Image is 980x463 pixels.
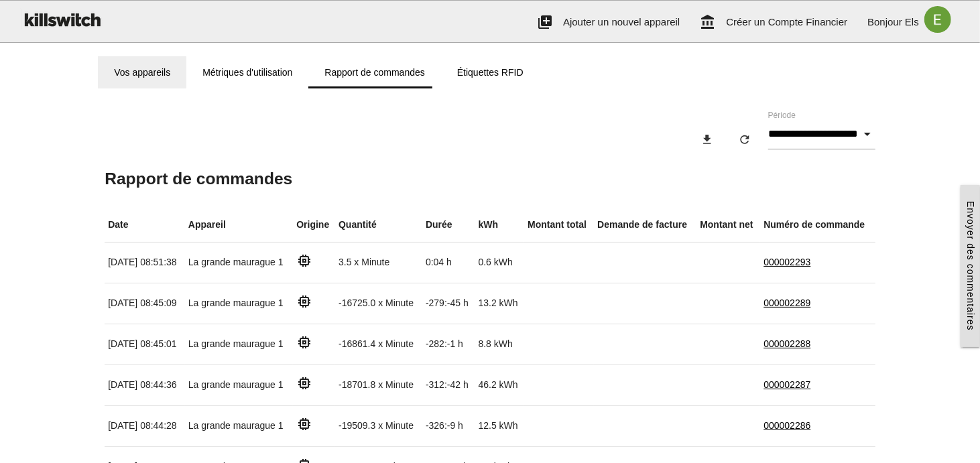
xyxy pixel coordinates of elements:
[961,185,980,347] a: Envoyer des commentaires
[475,365,525,405] td: 46.2 kWh
[335,208,422,243] th: Quantité
[919,1,957,38] img: ACg8ocIirSXHfB9SltxC6R7XKmvCMxiKI3o1g1eYLZOXVaH2AjNIiQ=s96-c
[768,109,796,121] label: Période
[763,420,810,431] a: 000002286
[186,56,308,88] a: Métriques d'utilisation
[296,334,312,350] i: memory
[105,324,185,365] td: [DATE] 08:45:01
[690,127,725,151] button: download
[441,56,540,88] a: Étiquettes RFID
[905,16,919,27] span: Els
[867,16,902,27] span: Bonjour
[98,56,186,88] a: Vos appareils
[185,242,293,283] td: La grande maurague 1
[308,56,440,88] a: Rapport de commandes
[475,283,525,324] td: 13.2 kWh
[335,283,422,324] td: -16725.0 x Minute
[105,283,185,324] td: [DATE] 08:45:09
[185,365,293,405] td: La grande maurague 1
[422,283,475,324] td: -279:-45 h
[296,416,312,432] i: memory
[763,379,810,390] a: 000002287
[422,242,475,283] td: 0:04 h
[700,127,714,151] i: download
[475,242,525,283] td: 0.6 kWh
[563,16,680,27] span: Ajouter un nouvel appareil
[763,338,810,349] a: 000002288
[185,283,293,324] td: La grande maurague 1
[422,208,475,243] th: Durée
[335,365,422,405] td: -18701.8 x Minute
[763,257,810,267] a: 000002293
[185,324,293,365] td: La grande maurague 1
[537,1,553,44] i: add_to_photos
[524,208,594,243] th: Montant total
[105,170,875,188] h5: Rapport de commandes
[185,208,293,243] th: Appareil
[105,208,185,243] th: Date
[105,405,185,446] td: [DATE] 08:44:28
[475,208,525,243] th: kWh
[760,208,875,243] th: Numéro de commande
[296,293,312,310] i: memory
[475,324,525,365] td: 8.8 kWh
[594,208,696,243] th: Demande de facture
[475,405,525,446] td: 12.5 kWh
[738,127,751,151] i: refresh
[763,297,810,308] a: 000002289
[296,253,312,269] i: memory
[105,365,185,405] td: [DATE] 08:44:36
[696,208,760,243] th: Montant net
[335,405,422,446] td: -19509.3 x Minute
[422,365,475,405] td: -312:-42 h
[727,127,762,151] button: refresh
[335,242,422,283] td: 3.5 x Minute
[422,405,475,446] td: -326:-9 h
[296,375,312,391] i: memory
[105,242,185,283] td: [DATE] 08:51:38
[700,1,716,44] i: account_balance
[335,324,422,365] td: -16861.4 x Minute
[20,1,103,38] img: ks-logo-black-160-b.png
[726,16,847,27] span: Créer un Compte Financier
[293,208,335,243] th: Origine
[185,405,293,446] td: La grande maurague 1
[422,324,475,365] td: -282:-1 h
